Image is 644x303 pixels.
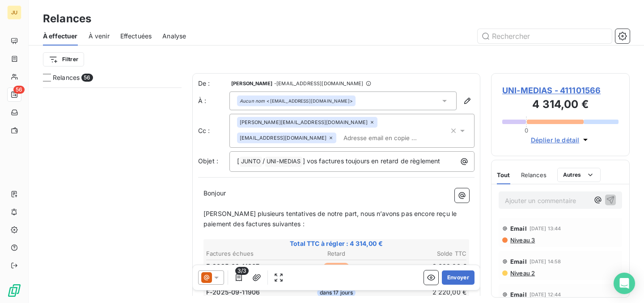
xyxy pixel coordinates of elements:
[206,287,292,297] td: F-2025-09-11906
[509,237,535,244] span: Niveau 3
[265,157,302,167] span: UNI-MEDIAS
[323,263,349,271] span: 13 jours
[81,74,93,82] span: 56
[240,98,353,104] div: <[EMAIL_ADDRESS][DOMAIN_NAME]>
[381,249,467,258] th: Solde TTC
[198,126,229,135] label: Cc :
[240,120,368,125] span: [PERSON_NAME][EMAIL_ADDRESS][DOMAIN_NAME]
[614,273,635,294] div: Open Intercom Messenger
[502,96,619,114] h3: 4 314,00 €
[293,249,379,258] th: Retard
[442,270,475,285] button: Envoyer
[530,259,561,264] span: [DATE] 14:58
[509,270,535,277] span: Niveau 2
[274,81,363,86] span: - [EMAIL_ADDRESS][DOMAIN_NAME]
[263,157,265,165] span: /
[557,168,601,182] button: Autres
[120,32,152,41] span: Effectuées
[525,127,528,134] span: 0
[381,261,467,271] td: 3 600,00 €
[317,289,356,297] span: dans 17 jours
[203,189,226,197] span: Bonjour
[7,283,21,298] img: Logo LeanPay
[205,239,468,248] span: Total TTC à régler : 4 314,00 €
[13,86,25,94] span: 56
[303,157,441,165] span: ] vos factures toujours en retard de règlement
[53,73,80,82] span: Relances
[528,135,593,145] button: Déplier le détail
[198,157,218,165] span: Objet :
[497,171,510,178] span: Tout
[162,32,186,41] span: Analyse
[478,29,612,43] input: Rechercher
[531,135,580,145] span: Déplier le détail
[231,81,272,86] span: [PERSON_NAME]
[510,225,527,232] span: Email
[237,157,239,165] span: [
[381,287,467,297] td: 2 220,00 €
[206,262,259,271] span: F-2025-09-11867
[240,157,262,167] span: JUNTO
[43,52,84,66] button: Filtrer
[530,292,561,297] span: [DATE] 12:44
[521,171,547,178] span: Relances
[340,131,443,145] input: Adresse email en copie ...
[240,135,326,141] span: [EMAIL_ADDRESS][DOMAIN_NAME]
[7,5,21,20] div: JU
[510,258,527,265] span: Email
[89,32,110,41] span: À venir
[198,96,229,105] label: À :
[510,291,527,298] span: Email
[43,32,78,41] span: À effectuer
[43,11,91,27] h3: Relances
[43,87,182,303] div: grid
[203,210,458,228] span: [PERSON_NAME] plusieurs tentatives de notre part, nous n’avons pas encore reçu le paiement des fa...
[206,249,292,258] th: Factures échues
[502,84,619,96] span: UNI-MEDIAS - 411101566
[198,79,229,88] span: De :
[530,226,561,231] span: [DATE] 13:44
[240,98,265,104] em: Aucun nom
[235,267,249,275] span: 3/3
